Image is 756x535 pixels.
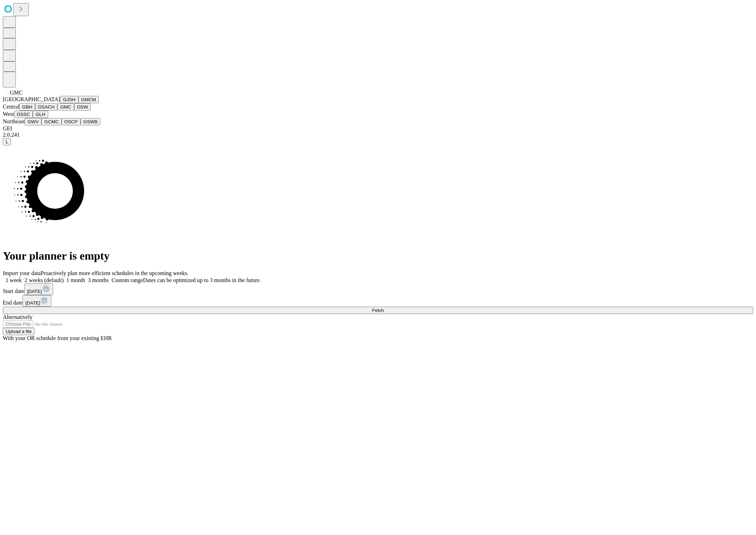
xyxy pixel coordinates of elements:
span: With your OR schedule from your existing EHR [3,335,112,341]
span: GMC [10,90,23,96]
span: [DATE] [25,300,40,306]
span: 1 week [6,277,22,283]
button: GLH [33,111,48,118]
button: GWV [25,118,41,125]
div: GEI [3,125,753,132]
button: GJSH [60,96,78,103]
div: End date [3,295,753,307]
span: L [6,139,8,144]
span: Proactively plan more efficient schedules in the upcoming weeks. [41,270,188,276]
span: Import your data [3,270,41,276]
button: GMCM [78,96,99,103]
button: Upload a file [3,328,34,335]
span: Central [3,104,19,110]
span: 2 weeks (default) [25,277,64,283]
button: [DATE] [23,295,51,307]
span: 1 month [66,277,85,283]
button: GSACH [35,103,57,111]
span: West [3,111,14,117]
button: GCMC [41,118,62,125]
span: Alternatively [3,314,32,320]
span: Custom range [111,277,143,283]
span: Fetch [372,308,384,313]
span: 3 months [88,277,109,283]
button: OSCP [62,118,81,125]
button: OSSC [14,111,33,118]
button: Fetch [3,307,753,314]
div: Start date [3,283,753,295]
button: L [3,138,11,145]
button: OSW [74,103,91,111]
span: Northeast [3,118,25,124]
button: GBH [19,103,35,111]
span: [GEOGRAPHIC_DATA] [3,96,60,102]
span: Dates can be optimized up to 3 months in the future. [143,277,261,283]
h1: Your planner is empty [3,249,753,262]
button: [DATE] [24,283,53,295]
div: 2.0.241 [3,132,753,138]
span: [DATE] [27,289,42,294]
button: GMC [57,103,74,111]
button: GSWB [81,118,101,125]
